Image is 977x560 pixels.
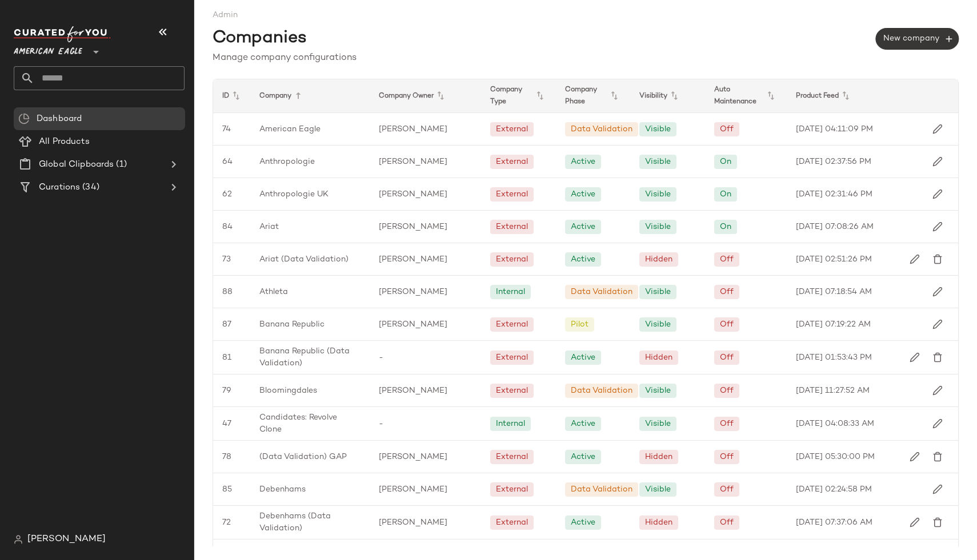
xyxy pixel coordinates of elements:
div: Off [720,451,734,463]
span: Ariat [259,221,279,233]
img: svg%3e [932,452,943,462]
div: Hidden [645,253,672,265]
span: 64 [222,156,233,168]
div: Off [720,517,734,529]
div: Company [250,79,370,112]
span: [PERSON_NAME] [379,319,447,331]
span: Debenhams [259,484,306,495]
span: Global Clipboards [39,158,114,171]
span: [DATE] 04:08:33 AM [796,418,874,430]
img: svg%3e [932,189,943,199]
div: External [496,352,528,364]
span: Candidates: Revolve Clone [259,412,361,436]
span: [DATE] 01:53:43 PM [796,352,872,364]
span: [DATE] 02:51:26 PM [796,253,872,265]
div: External [496,484,528,495]
span: (1) [114,158,126,171]
span: American Eagle [14,39,82,59]
div: Internal [496,418,525,430]
span: [DATE] 04:11:09 PM [796,123,873,135]
div: Data Validation [571,123,632,135]
div: Active [571,221,595,233]
span: Debenhams (Data Validation) [259,510,361,534]
div: On [720,188,731,200]
img: svg%3e [932,319,943,329]
span: [DATE] 07:19:22 AM [796,319,871,331]
img: svg%3e [910,452,920,462]
span: 78 [222,451,231,463]
span: [PERSON_NAME] [379,517,447,529]
span: [DATE] 05:30:00 PM [796,451,875,463]
span: 73 [222,253,231,265]
span: [PERSON_NAME] [379,385,447,397]
div: Visible [645,484,671,495]
div: External [496,253,528,265]
img: svg%3e [932,287,943,297]
span: [PERSON_NAME] [27,533,106,546]
span: [PERSON_NAME] [379,123,447,135]
span: (Data Validation) GAP [259,451,347,463]
div: Active [571,188,595,200]
div: Visibility [630,79,704,112]
div: Product Feed [787,79,914,112]
img: svg%3e [932,418,943,429]
span: 74 [222,123,231,135]
span: 88 [222,286,233,298]
div: External [496,385,528,397]
div: Visible [645,221,671,233]
span: 84 [222,221,233,233]
img: svg%3e [932,254,943,264]
div: Visible [645,418,671,430]
div: External [496,319,528,331]
div: Active [571,156,595,168]
img: svg%3e [14,535,23,544]
div: Off [720,286,734,298]
div: Data Validation [571,286,632,298]
span: Anthropologie UK [259,188,329,200]
span: [DATE] 07:18:54 AM [796,286,872,298]
div: Hidden [645,451,672,463]
span: [DATE] 07:37:06 AM [796,517,872,529]
div: Visible [645,385,671,397]
div: Off [720,352,734,364]
span: (34) [80,181,99,194]
span: [PERSON_NAME] [379,156,447,168]
div: Manage company configurations [213,51,959,65]
div: External [496,123,528,135]
div: Off [720,385,734,397]
span: Banana Republic (Data Validation) [259,345,361,369]
div: Visible [645,319,671,331]
span: [DATE] 07:08:26 AM [796,221,874,233]
div: Hidden [645,352,672,364]
span: [DATE] 11:27:52 AM [796,385,870,397]
div: Visible [645,286,671,298]
span: [PERSON_NAME] [379,253,447,265]
span: Banana Republic [259,319,325,331]
div: Active [571,352,595,364]
div: Off [720,418,734,430]
span: American Eagle [259,123,321,135]
span: Anthropologie [259,156,315,168]
div: External [496,517,528,529]
span: [PERSON_NAME] [379,451,447,463]
span: 62 [222,188,232,200]
img: svg%3e [910,254,920,264]
span: [PERSON_NAME] [379,188,447,200]
div: Company Owner [370,79,482,112]
span: 85 [222,484,232,495]
div: Visible [645,156,671,168]
div: External [496,451,528,463]
div: Active [571,451,595,463]
span: Curations [39,181,80,194]
img: svg%3e [18,113,30,124]
img: svg%3e [932,517,943,527]
span: 47 [222,418,231,430]
span: - [379,352,383,364]
img: svg%3e [932,156,943,167]
img: cfy_white_logo.C9jOOHJF.svg [14,26,111,42]
div: Auto Maintenance [705,79,787,112]
div: Internal [496,286,525,298]
div: Data Validation [571,484,632,495]
div: Active [571,517,595,529]
span: - [379,418,383,430]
